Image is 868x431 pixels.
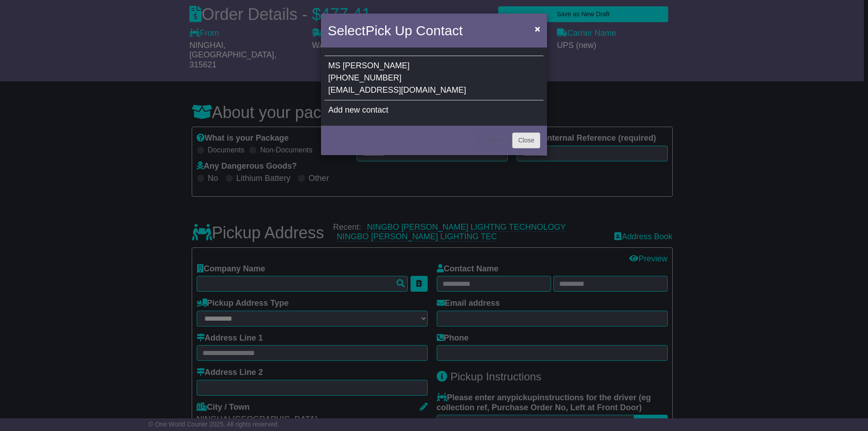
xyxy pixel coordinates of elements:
span: × [535,24,540,34]
h4: Select [328,20,462,41]
span: Contact [416,23,462,38]
span: [PHONE_NUMBER] [328,73,401,82]
button: Close [530,19,545,38]
span: Add new contact [328,105,388,114]
span: [EMAIL_ADDRESS][DOMAIN_NAME] [328,85,466,95]
span: MS [328,61,340,70]
span: Pick Up [365,23,412,38]
button: < Back [478,133,509,148]
span: [PERSON_NAME] [343,61,410,70]
button: Close [512,133,540,148]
